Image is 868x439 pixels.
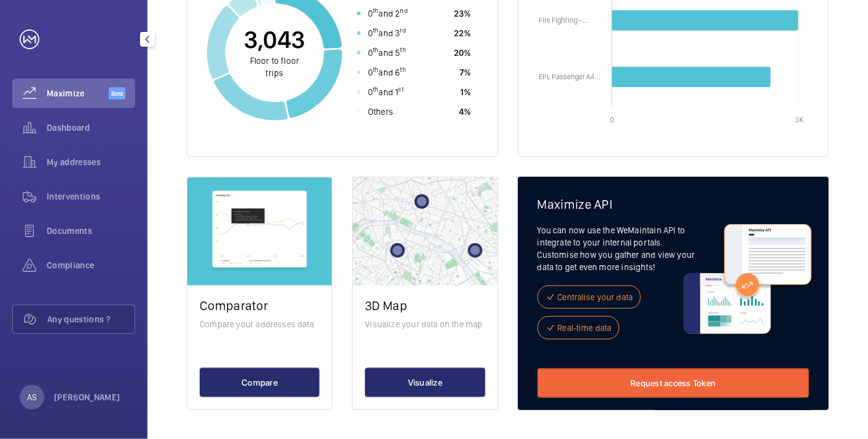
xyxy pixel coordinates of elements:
[373,46,378,53] sup: th
[368,106,393,118] span: Others
[47,190,135,203] span: Interventions
[454,27,471,39] span: 22%
[538,368,810,398] button: Request access Token
[47,259,135,271] span: Compliance
[612,10,798,30] path: Fire Fighting - EPL Passenger A5 (97-117 R/h) M62882 2,978
[558,291,633,303] span: Centralise your data
[47,87,109,99] span: Maximize
[459,66,471,79] span: 7%
[47,225,135,237] span: Documents
[200,368,319,397] button: Compare
[200,318,319,330] p: Compare your addresses data
[244,55,305,79] p: Floor to floor trips
[398,85,403,93] sup: st
[27,391,37,403] p: AS
[200,298,319,313] h2: Comparator
[373,85,378,93] sup: th
[454,7,471,20] span: 23%
[54,391,120,403] p: [PERSON_NAME]
[373,7,378,14] sup: th
[460,86,471,98] span: 1%
[681,224,814,339] img: maximize-api-card.svg
[47,122,135,134] span: Dashboard
[400,26,405,34] sup: rd
[538,224,701,273] p: You can now use the WeMaintain API to integrate to your internal portals. Customise how you gathe...
[795,115,803,124] text: 3K
[539,72,600,81] text: EPL Passenger A4...
[558,322,612,334] span: Real-time data
[368,66,406,79] span: 0 and 6
[610,115,614,124] text: 0
[365,368,485,397] button: Visualize
[539,16,588,25] text: Fire Fighting - ...
[400,7,407,14] sup: nd
[368,86,404,98] span: 0 and 1
[244,24,305,55] p: 3,043
[454,47,471,59] span: 20%
[400,66,405,73] sup: th
[459,106,471,118] span: 4%
[365,318,485,330] p: Visualize your data on the map
[373,66,378,73] sup: th
[368,7,408,20] span: 0 and 2
[612,68,770,87] path: EPL Passenger A4 (10-96 R/h) M62880 2,535
[373,26,378,34] sup: th
[368,47,406,59] span: 0 and 5
[400,46,405,53] sup: th
[538,196,810,212] h4: Maximize API
[47,313,135,325] span: Any questions ?
[47,156,135,168] span: My addresses
[365,298,485,313] h2: 3D Map
[368,27,406,39] span: 0 and 3
[109,87,125,99] span: Beta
